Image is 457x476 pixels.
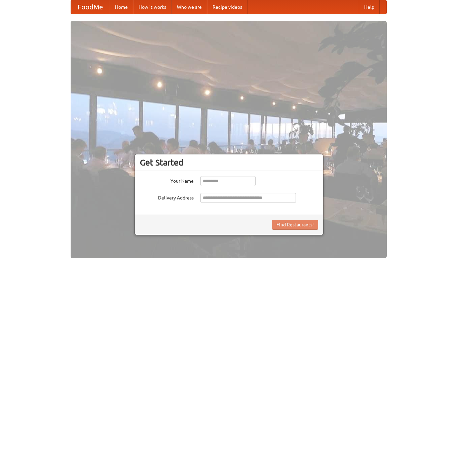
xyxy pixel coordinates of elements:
[140,176,194,184] label: Your Name
[140,193,194,201] label: Delivery Address
[207,0,247,14] a: Recipe videos
[71,0,110,14] a: FoodMe
[110,0,133,14] a: Home
[140,157,318,168] h3: Get Started
[172,0,207,14] a: Who we are
[133,0,172,14] a: How it works
[272,220,318,230] button: Find Restaurants!
[359,0,380,14] a: Help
